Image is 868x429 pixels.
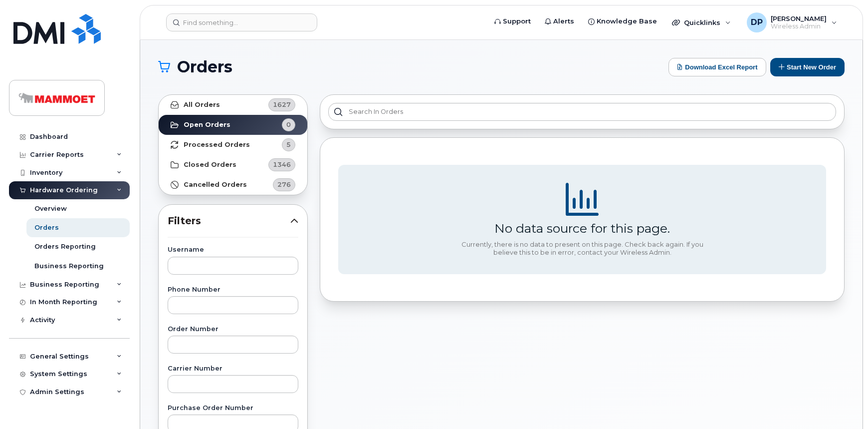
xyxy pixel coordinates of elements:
span: 0 [286,120,291,129]
button: Start New Order [770,58,845,76]
span: 5 [286,140,291,149]
label: Carrier Number [168,366,298,372]
strong: All Orders [184,101,220,109]
span: 276 [277,180,291,189]
span: Orders [177,59,232,74]
strong: Cancelled Orders [184,181,247,189]
label: Purchase Order Number [168,405,298,412]
label: Username [168,247,298,253]
label: Order Number [168,326,298,333]
label: Phone Number [168,287,298,293]
input: Search in orders [328,103,836,121]
div: Currently, there is no data to present on this page. Check back again. If you believe this to be ... [457,241,707,256]
strong: Processed Orders [184,141,250,149]
a: Cancelled Orders276 [159,175,307,195]
a: Open Orders0 [159,115,307,135]
a: Closed Orders1346 [159,155,307,175]
div: No data source for this page. [494,221,670,236]
a: Processed Orders5 [159,135,307,155]
iframe: Messenger Launcher [825,386,861,422]
span: 1627 [273,100,291,109]
strong: Closed Orders [184,161,236,169]
span: 1346 [273,160,291,169]
strong: Open Orders [184,121,230,129]
button: Download Excel Report [668,58,766,76]
a: All Orders1627 [159,95,307,115]
span: Filters [168,214,290,228]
